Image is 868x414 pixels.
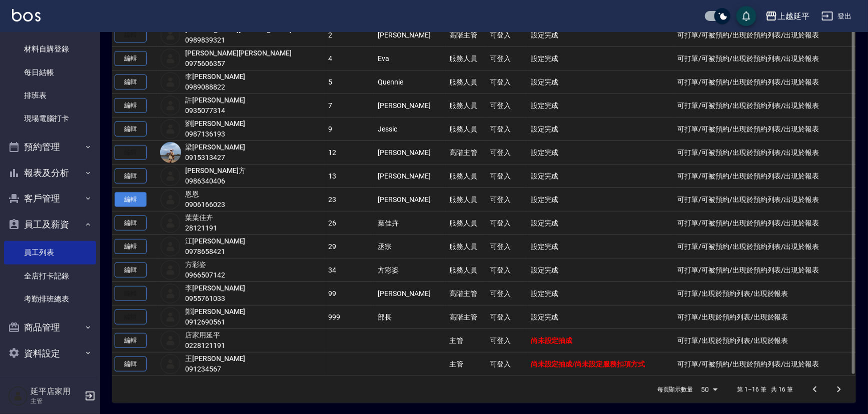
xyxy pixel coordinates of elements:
td: 設定完成 [528,188,675,211]
a: [PERSON_NAME][PERSON_NAME] [185,49,292,57]
td: 可登入 [488,211,528,235]
div: 0228121191 [185,340,225,351]
button: 員工及薪資 [4,211,96,237]
td: 服務人員 [447,47,488,70]
td: 可打單/可被預約/出現於預約列表/出現於報表 [675,23,856,47]
td: 可打單/可被預約/出現於預約列表/出現於報表 [675,47,856,70]
p: 第 1–16 筆 共 16 筆 [737,385,793,394]
a: 李[PERSON_NAME] [185,284,245,292]
td: 可打單/可被預約/出現於預約列表/出現於報表 [675,117,856,141]
a: 編輯 [115,98,147,113]
td: 可打單/可被預約/出現於預約列表/出現於報表 [675,188,856,211]
td: 可打單/出現於預約列表/出現於報表 [675,329,856,352]
a: 店家用延平 [185,331,220,339]
a: 編輯 [115,74,147,90]
td: 設定完成 [528,47,675,70]
td: 可打單/可被預約/出現於預約列表/出現於報表 [675,141,856,164]
img: user-login-man-human-body-mobile-person-512.png [160,48,181,69]
td: 9 [326,117,375,141]
td: 服務人員 [447,117,488,141]
td: 12 [326,141,375,164]
td: 7 [326,94,375,117]
td: 可打單/可被預約/出現於預約列表/出現於報表 [675,211,856,235]
td: 可登入 [488,70,528,94]
a: 鄭[PERSON_NAME] [185,307,245,315]
div: 28121191 [185,223,217,233]
td: 服務人員 [447,235,488,258]
td: 可打單/可被預約/出現於預約列表/出現於報表 [675,352,856,376]
img: user-login-man-human-body-mobile-person-512.png [160,212,181,233]
button: 預約管理 [4,134,96,160]
td: 服務人員 [447,94,488,117]
a: 編輯 [115,262,147,278]
a: 材料自購登錄 [4,37,96,60]
a: 現場電腦打卡 [4,107,96,130]
a: 李[PERSON_NAME] [185,72,245,80]
button: 資料設定 [4,340,96,366]
button: 客戶管理 [4,185,96,211]
td: 可登入 [488,94,528,117]
a: 編輯 [115,356,147,372]
div: 0935077314 [185,105,245,116]
td: 5 [326,70,375,94]
td: 服務人員 [447,164,488,188]
p: 主管 [31,396,82,405]
a: 編輯 [115,215,147,231]
td: 可登入 [488,117,528,141]
td: [PERSON_NAME] [375,94,447,117]
img: user-login-man-human-body-mobile-person-512.png [160,306,181,327]
a: 編輯 [115,51,147,66]
button: 商品管理 [4,314,96,340]
td: Quennie [375,70,447,94]
div: 0987136193 [185,129,245,139]
div: 上越延平 [777,10,809,22]
td: 可登入 [488,188,528,211]
img: user-login-man-human-body-mobile-person-512.png [160,118,181,139]
a: 編輯 [115,192,147,207]
td: 可登入 [488,141,528,164]
td: 方彩姿 [375,258,447,282]
td: 高階主管 [447,141,488,164]
h5: 延平店家用 [31,386,82,396]
td: 設定完成 [528,94,675,117]
div: 0989088822 [185,82,245,92]
td: 服務人員 [447,188,488,211]
img: Person [8,386,28,406]
td: 13 [326,164,375,188]
td: 設定完成 [528,23,675,47]
td: 可打單/可被預約/出現於預約列表/出現於報表 [675,164,856,188]
button: 登出 [817,7,856,25]
a: 方彩姿 [185,260,206,268]
a: 許[PERSON_NAME] [185,96,245,104]
td: 可登入 [488,164,528,188]
td: 高階主管 [447,305,488,329]
td: 設定完成 [528,235,675,258]
td: 4 [326,47,375,70]
span: 尚未設定抽成 [531,336,573,344]
a: 江[PERSON_NAME] [185,237,245,245]
td: 可打單/可被預約/出現於預約列表/出現於報表 [675,94,856,117]
img: user-login-man-human-body-mobile-person-512.png [160,283,181,304]
a: 排班表 [4,84,96,107]
td: 設定完成 [528,117,675,141]
td: 34 [326,258,375,282]
a: 梁[PERSON_NAME] [185,143,245,151]
td: 設定完成 [528,305,675,329]
p: 每頁顯示數量 [657,385,693,394]
div: 0975606357 [185,58,292,69]
td: [PERSON_NAME] [375,141,447,164]
td: 部長 [375,305,447,329]
div: 0912690561 [185,317,245,327]
td: 主管 [447,352,488,376]
td: 設定完成 [528,164,675,188]
img: user-login-man-human-body-mobile-person-512.png [160,259,181,280]
td: 可登入 [488,329,528,352]
img: user-login-man-human-body-mobile-person-512.png [160,95,181,116]
button: 上越延平 [761,6,813,26]
td: 可打單/出現於預約列表/出現於報表 [675,305,856,329]
img: user-login-man-human-body-mobile-person-512.png [160,189,181,210]
td: 可登入 [488,282,528,305]
a: 葉葉佳卉 [185,213,213,221]
div: 0978658421 [185,246,245,257]
div: 0986340406 [185,176,245,186]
